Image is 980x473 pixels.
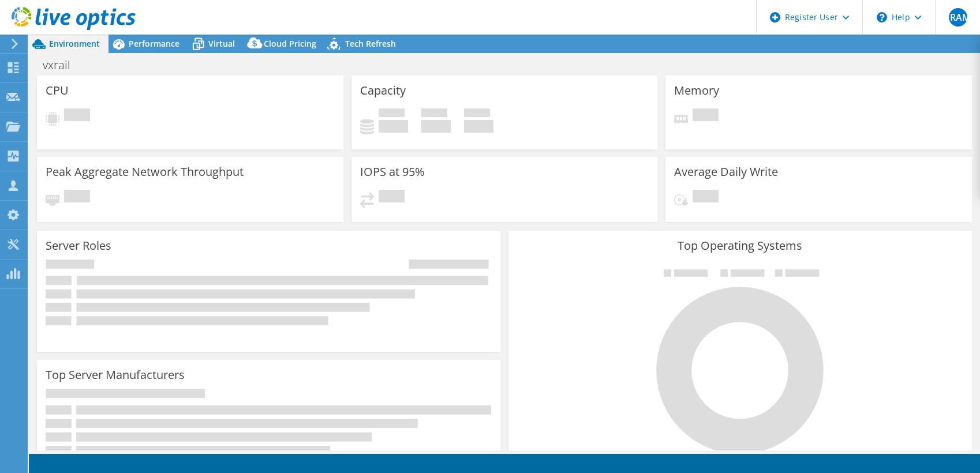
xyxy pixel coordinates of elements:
h3: Memory [674,84,719,97]
span: Performance [129,38,179,49]
span: Virtual [208,38,235,49]
h1: vxrail [38,59,88,72]
h3: IOPS at 95% [360,166,425,178]
span: Total [464,108,490,120]
h3: Top Server Manufacturers [46,369,185,381]
h3: Top Operating Systems [517,239,963,252]
span: Environment [49,38,100,49]
span: Pending [693,190,719,205]
h3: CPU [46,84,69,97]
h4: 0 GiB [379,120,408,133]
h3: Server Roles [46,239,111,252]
span: Used [379,108,405,120]
svg: \n [877,12,887,22]
h4: 0 GiB [421,120,451,133]
span: Pending [693,108,719,124]
span: Pending [64,108,90,124]
h3: Average Daily Write [674,166,778,178]
span: Cloud Pricing [264,38,316,49]
h4: 0 GiB [464,120,493,133]
span: ERAM [949,8,967,27]
span: Pending [379,190,405,205]
span: Tech Refresh [345,38,396,49]
h3: Capacity [360,84,406,97]
span: Free [421,108,447,120]
span: Pending [64,190,90,205]
h3: Peak Aggregate Network Throughput [46,166,244,178]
